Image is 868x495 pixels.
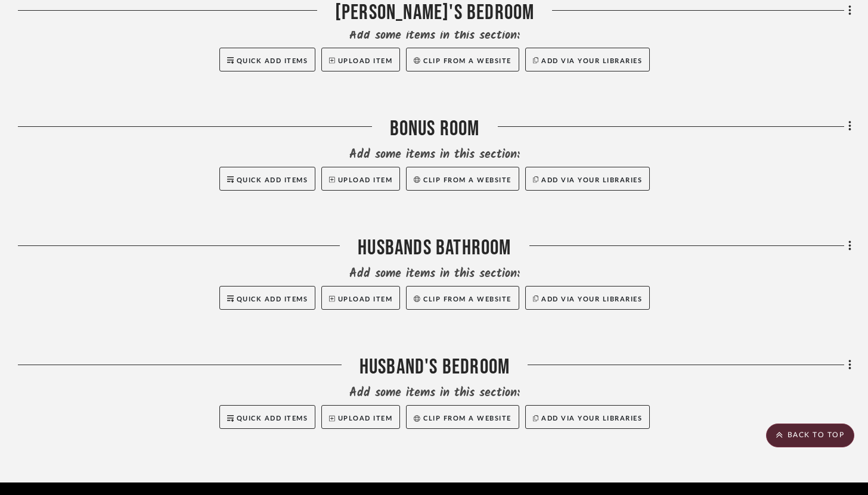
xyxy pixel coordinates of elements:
[237,296,308,303] span: Quick Add Items
[321,405,400,429] button: Upload Item
[406,286,519,310] button: Clip from a website
[321,48,400,71] button: Upload Item
[321,167,400,191] button: Upload Item
[766,424,854,447] scroll-to-top-button: BACK TO TOP
[237,58,308,64] span: Quick Add Items
[18,385,851,401] div: Add some items in this section:
[525,48,650,71] button: Add via your libraries
[406,405,519,429] button: Clip from a website
[219,48,316,71] button: Quick Add Items
[237,415,308,422] span: Quick Add Items
[18,147,851,163] div: Add some items in this section:
[219,167,316,191] button: Quick Add Items
[219,405,316,429] button: Quick Add Items
[321,286,400,310] button: Upload Item
[525,286,650,310] button: Add via your libraries
[219,286,316,310] button: Quick Add Items
[237,177,308,183] span: Quick Add Items
[406,48,519,71] button: Clip from a website
[18,27,851,44] div: Add some items in this section:
[406,167,519,191] button: Clip from a website
[18,266,851,282] div: Add some items in this section:
[525,405,650,429] button: Add via your libraries
[525,167,650,191] button: Add via your libraries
